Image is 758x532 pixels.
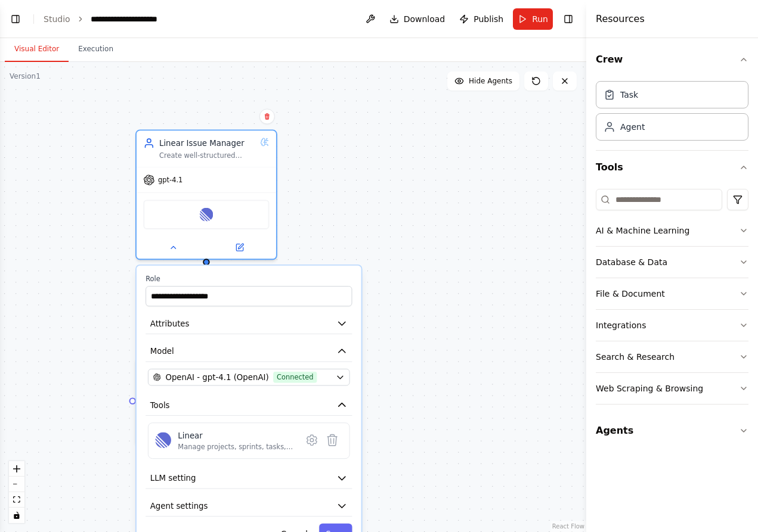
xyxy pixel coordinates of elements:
button: toggle interactivity [9,508,24,523]
button: Model [146,341,352,362]
div: React Flow controls [9,461,24,523]
button: Tools [146,395,352,416]
button: AI & Machine Learning [596,215,748,246]
button: fit view [9,492,24,508]
button: Agent settings [146,496,352,517]
div: Linear Issue Manager [159,138,256,149]
span: OpenAI - gpt-4.1 (OpenAI) [165,372,268,383]
button: File & Document [596,278,748,309]
button: Download [385,8,450,30]
span: Run [532,13,548,25]
span: Publish [474,13,503,25]
span: LLM setting [150,472,196,484]
button: LLM setting [146,468,352,489]
span: Hide Agents [469,76,512,86]
div: Search & Research [596,351,675,363]
div: Linear [178,430,295,441]
div: Web Scraping & Browsing [596,382,703,394]
button: Database & Data [596,247,748,278]
nav: breadcrumb [44,13,177,25]
span: Agent settings [150,500,208,512]
button: Execution [69,37,123,62]
label: Role [146,275,352,284]
h4: Resources [596,12,645,26]
span: Tools [150,399,170,410]
span: Attributes [150,318,190,329]
a: React Flow attribution [552,523,584,530]
button: Agents [596,414,748,447]
div: Tools [596,184,748,414]
button: Crew [596,43,748,76]
button: Integrations [596,310,748,341]
button: Web Scraping & Browsing [596,373,748,404]
div: Agent [620,121,645,133]
span: Download [404,13,445,25]
button: Visual Editor [5,37,69,62]
button: zoom out [9,477,24,492]
button: Hide Agents [447,71,519,91]
button: Delete node [259,108,275,124]
button: zoom in [9,461,24,477]
a: Studio [44,14,70,24]
div: File & Document [596,288,665,300]
div: Linear Issue ManagerCreate well-structured Linear tickets based on detailed descriptions, ensurin... [135,129,277,260]
button: Search & Research [596,341,748,372]
button: Tools [596,151,748,184]
button: OpenAI - gpt-4.1 (OpenAI)Connected [148,369,350,386]
div: Integrations [596,319,646,331]
button: Show left sidebar [7,11,24,27]
button: Attributes [146,313,352,334]
div: Manage projects, sprints, tasks, and bug tracking in Linear [178,443,295,452]
div: Crew [596,76,748,150]
button: Publish [454,8,508,30]
div: Task [620,89,638,101]
button: Configure tool [302,430,322,450]
div: Version 1 [10,71,41,81]
span: gpt-4.1 [158,176,182,185]
div: Create well-structured Linear tickets based on detailed descriptions, ensuring all information in... [159,151,256,160]
div: AI & Machine Learning [596,225,689,237]
span: Model [150,346,174,357]
button: Open in side panel [208,241,271,254]
button: Hide right sidebar [560,11,577,27]
span: Connected [273,372,317,383]
img: Linear [155,432,171,448]
div: Database & Data [596,256,667,268]
button: Delete tool [322,430,342,450]
img: Linear [200,208,214,222]
button: Run [513,8,553,30]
